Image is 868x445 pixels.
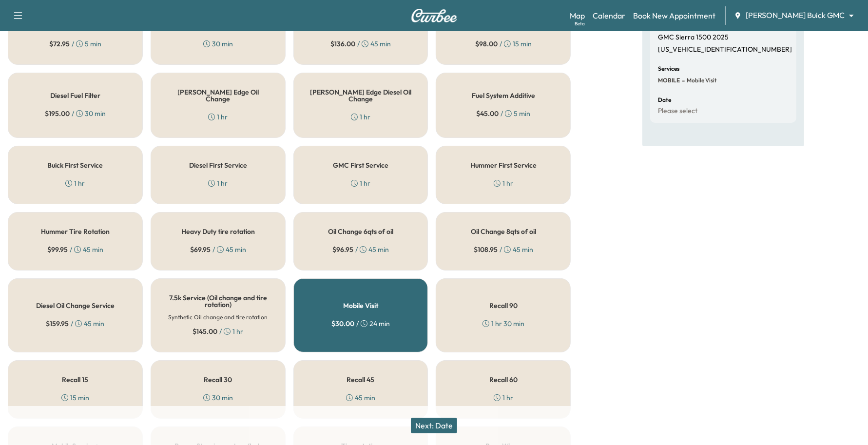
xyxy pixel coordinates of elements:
div: 30 min [203,393,233,403]
h5: Fuel System Additive [472,92,535,99]
a: MapBeta [570,10,585,21]
span: Mobile Visit [685,77,717,84]
h5: Recall 15 [62,376,88,383]
div: / 45 min [46,319,104,329]
span: MOBILE [658,77,680,84]
div: / 45 min [474,245,533,254]
span: $ 108.95 [474,245,498,254]
span: $ 98.00 [475,39,498,49]
div: 1 hr [494,178,513,188]
div: / 5 min [49,39,101,49]
h5: Mobile Visit [343,302,378,309]
span: $ 136.00 [330,39,355,49]
h5: Hummer First Service [470,162,537,169]
span: - [680,76,685,85]
h6: Date [658,97,671,103]
div: 1 hr [65,178,85,188]
div: / 24 min [331,319,390,329]
h5: Diesel Fuel Filter [50,92,100,99]
span: $ 30.00 [331,319,354,329]
div: 1 hr [208,178,228,188]
p: Please select [658,107,697,116]
h5: Recall 60 [489,376,518,383]
div: 15 min [61,393,89,403]
h5: Recall 30 [204,376,232,383]
h6: Services [658,66,679,72]
div: / 1 hr [193,327,243,336]
p: GMC Sierra 1500 2025 [658,33,729,42]
h5: [PERSON_NAME] Edge Diesel Oil Change [309,89,412,102]
span: $ 45.00 [476,109,499,118]
h5: 7.5k Service (Oil change and tire rotation) [167,294,270,308]
span: $ 96.95 [332,245,353,254]
h5: Recall 90 [489,302,518,309]
h5: Diesel Oil Change Service [36,302,115,309]
div: 1 hr [351,112,370,122]
div: 45 min [346,393,375,403]
h5: Oil Change 6qts of oil [328,228,393,235]
a: Book New Appointment [633,10,715,21]
h6: Synthetic Oil change and tire rotation [168,313,268,322]
div: 30 min [203,39,233,49]
div: 1 hr 30 min [482,319,524,329]
h5: Recall 45 [347,376,375,383]
div: / 15 min [475,39,532,49]
h5: Buick First Service [47,162,103,169]
div: 1 hr [494,393,513,403]
div: Beta [575,20,585,27]
button: Next: Date [411,418,457,433]
h5: [PERSON_NAME] Edge Oil Change [167,89,270,102]
div: / 45 min [332,245,389,254]
p: [US_VEHICLE_IDENTIFICATION_NUMBER] [658,45,792,54]
span: $ 99.95 [47,245,68,254]
a: Calendar [593,10,625,21]
h5: Diesel First Service [189,162,247,169]
h5: Oil Change 8qts of oil [471,228,536,235]
div: / 5 min [476,109,530,118]
div: / 30 min [45,109,106,118]
div: / 45 min [47,245,103,254]
div: 1 hr [351,178,370,188]
span: $ 72.95 [49,39,70,49]
span: $ 69.95 [190,245,211,254]
img: Curbee Logo [411,9,458,22]
span: $ 159.95 [46,319,69,329]
h5: GMC First Service [333,162,388,169]
div: 1 hr [208,112,228,122]
div: / 45 min [190,245,246,254]
h5: Hummer Tire Rotation [41,228,110,235]
div: / 45 min [330,39,391,49]
span: $ 145.00 [193,327,217,336]
h5: Heavy Duty tire rotation [181,228,255,235]
span: $ 195.00 [45,109,70,118]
